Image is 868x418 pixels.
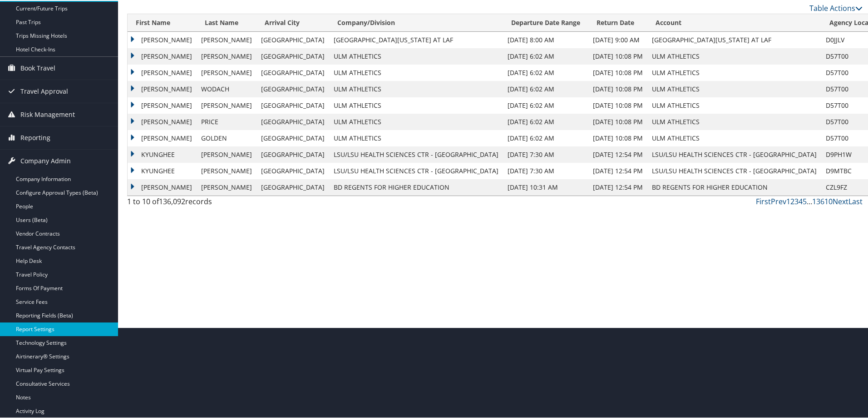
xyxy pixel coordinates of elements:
[197,162,256,178] td: [PERSON_NAME]
[503,31,588,47] td: [DATE] 8:00 AM
[503,96,588,113] td: [DATE] 6:02 AM
[647,146,821,162] td: LSU/LSU HEALTH SCIENCES CTR - [GEOGRAPHIC_DATA]
[256,80,329,96] td: [GEOGRAPHIC_DATA]
[329,162,503,178] td: LSU/LSU HEALTH SCIENCES CTR - [GEOGRAPHIC_DATA]
[588,146,647,162] td: [DATE] 12:54 PM
[256,129,329,146] td: [GEOGRAPHIC_DATA]
[812,196,833,206] a: 13610
[588,47,647,64] td: [DATE] 10:08 PM
[256,162,329,178] td: [GEOGRAPHIC_DATA]
[503,146,588,162] td: [DATE] 7:30 AM
[197,178,256,195] td: [PERSON_NAME]
[20,56,55,79] span: Book Travel
[647,129,821,146] td: ULM ATHLETICS
[256,13,329,31] th: Arrival City: activate to sort column ascending
[20,149,71,171] span: Company Admin
[503,80,588,96] td: [DATE] 6:02 AM
[256,47,329,64] td: [GEOGRAPHIC_DATA]
[647,96,821,113] td: ULM ATHLETICS
[588,64,647,80] td: [DATE] 10:08 PM
[588,113,647,129] td: [DATE] 10:08 PM
[647,64,821,80] td: ULM ATHLETICS
[256,64,329,80] td: [GEOGRAPHIC_DATA]
[799,196,803,206] a: 4
[329,13,503,31] th: Company/Division
[809,2,863,12] a: Table Actions
[848,196,863,206] a: Last
[20,126,50,148] span: Reporting
[197,80,256,96] td: WODACH
[197,13,256,31] th: Last Name: activate to sort column ascending
[128,129,197,146] td: [PERSON_NAME]
[647,31,821,47] td: [GEOGRAPHIC_DATA][US_STATE] AT LAF
[128,113,197,129] td: [PERSON_NAME]
[503,113,588,129] td: [DATE] 6:02 AM
[503,178,588,195] td: [DATE] 10:31 AM
[647,13,821,31] th: Account: activate to sort column ascending
[647,162,821,178] td: LSU/LSU HEALTH SCIENCES CTR - [GEOGRAPHIC_DATA]
[794,196,799,206] a: 3
[197,47,256,64] td: [PERSON_NAME]
[790,196,794,206] a: 2
[329,129,503,146] td: ULM ATHLETICS
[128,31,197,47] td: [PERSON_NAME]
[197,146,256,162] td: [PERSON_NAME]
[329,113,503,129] td: ULM ATHLETICS
[256,113,329,129] td: [GEOGRAPHIC_DATA]
[803,196,807,206] a: 5
[807,196,812,206] span: …
[197,31,256,47] td: [PERSON_NAME]
[647,113,821,129] td: ULM ATHLETICS
[329,178,503,195] td: BD REGENTS FOR HIGHER EDUCATION
[588,13,647,31] th: Return Date: activate to sort column ascending
[833,196,848,206] a: Next
[256,146,329,162] td: [GEOGRAPHIC_DATA]
[647,47,821,64] td: ULM ATHLETICS
[503,47,588,64] td: [DATE] 6:02 AM
[197,129,256,146] td: GOLDEN
[128,13,197,31] th: First Name: activate to sort column ascending
[197,113,256,129] td: PRICE
[647,80,821,96] td: ULM ATHLETICS
[128,80,197,96] td: [PERSON_NAME]
[503,129,588,146] td: [DATE] 6:02 AM
[588,31,647,47] td: [DATE] 9:00 AM
[329,146,503,162] td: LSU/LSU HEALTH SCIENCES CTR - [GEOGRAPHIC_DATA]
[786,196,790,206] a: 1
[503,162,588,178] td: [DATE] 7:30 AM
[588,129,647,146] td: [DATE] 10:08 PM
[159,196,185,206] span: 136,092
[256,96,329,113] td: [GEOGRAPHIC_DATA]
[128,162,197,178] td: KYUNGHEE
[329,96,503,113] td: ULM ATHLETICS
[588,80,647,96] td: [DATE] 10:08 PM
[256,178,329,195] td: [GEOGRAPHIC_DATA]
[128,96,197,113] td: [PERSON_NAME]
[503,64,588,80] td: [DATE] 6:02 AM
[756,196,771,206] a: First
[20,102,75,125] span: Risk Management
[588,96,647,113] td: [DATE] 10:08 PM
[329,31,503,47] td: [GEOGRAPHIC_DATA][US_STATE] AT LAF
[771,196,786,206] a: Prev
[128,47,197,64] td: [PERSON_NAME]
[256,31,329,47] td: [GEOGRAPHIC_DATA]
[197,64,256,80] td: [PERSON_NAME]
[128,178,197,195] td: [PERSON_NAME]
[503,13,588,31] th: Departure Date Range: activate to sort column ascending
[128,146,197,162] td: KYUNGHEE
[329,64,503,80] td: ULM ATHLETICS
[329,47,503,64] td: ULM ATHLETICS
[127,195,301,211] div: 1 to 10 of records
[329,80,503,96] td: ULM ATHLETICS
[588,178,647,195] td: [DATE] 12:54 PM
[20,79,68,102] span: Travel Approval
[647,178,821,195] td: BD REGENTS FOR HIGHER EDUCATION
[588,162,647,178] td: [DATE] 12:54 PM
[128,64,197,80] td: [PERSON_NAME]
[197,96,256,113] td: [PERSON_NAME]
